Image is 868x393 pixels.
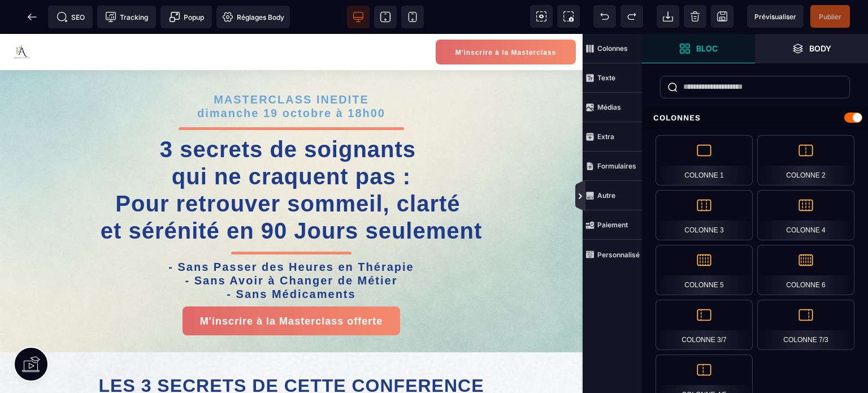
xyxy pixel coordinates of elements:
[593,5,616,28] span: Défaire
[57,11,85,23] span: SEO
[696,44,718,53] strong: Bloc
[656,300,753,350] div: Colonne 3/7
[597,191,615,200] strong: Autre
[711,5,734,28] span: Enregistrer
[757,245,854,295] div: Colonne 6
[347,6,370,28] span: Voir bureau
[747,5,804,28] span: Aperçu
[183,273,400,301] button: M'inscrire à la Masterclass offerte
[597,162,636,170] strong: Formulaires
[620,5,643,28] span: Rétablir
[819,12,841,21] span: Publier
[597,251,640,259] strong: Personnalisé
[583,122,642,152] span: Extra
[374,6,397,28] span: Voir tablette
[757,300,854,350] div: Colonne 7/3
[755,34,868,63] span: Ouvrir les calques
[530,5,553,28] span: Voir les composants
[597,221,628,229] strong: Paiement
[557,5,580,28] span: Capture d'écran
[17,221,566,273] h2: - Sans Passer des Heures en Thérapie - Sans Avoir à Changer de Métier - Sans Médicaments
[754,12,796,21] span: Prévisualiser
[583,34,642,63] span: Colonnes
[401,6,424,28] span: Voir mobile
[17,53,566,92] h2: MASTERCLASS INEDITE dimanche 19 octobre à 18h00
[169,11,204,23] span: Popup
[684,5,706,28] span: Nettoyage
[97,6,156,28] span: Code de suivi
[583,210,642,240] span: Paiement
[656,190,753,240] div: Colonne 3
[757,190,854,240] div: Colonne 4
[216,6,290,28] span: Favicon
[436,6,576,31] button: M'inscrire à la Masterclass
[105,11,148,23] span: Tracking
[597,74,615,82] strong: Texte
[642,34,755,63] span: Ouvrir les blocs
[597,44,628,53] strong: Colonnes
[597,103,621,111] strong: Médias
[10,7,33,30] img: 86e1ef72b690ae2b79141b6fe276df02.png
[48,6,93,28] span: Métadata SEO
[597,132,614,141] strong: Extra
[21,6,44,28] span: Retour
[656,135,753,185] div: Colonne 1
[17,335,566,368] h1: LES 3 SECRETS DE CETTE CONFERENCE
[642,107,868,128] div: Colonnes
[17,96,566,216] h1: 3 secrets de soignants qui ne craquent pas : Pour retrouver sommeil, clarté et sérénité en 90 Jou...
[757,135,854,185] div: Colonne 2
[583,240,642,269] span: Personnalisé
[657,5,679,28] span: Importer
[809,44,831,53] strong: Body
[642,180,653,214] span: Afficher les vues
[656,245,753,295] div: Colonne 5
[222,11,284,23] span: Réglages Body
[583,152,642,181] span: Formulaires
[160,6,212,28] span: Créer une alerte modale
[583,181,642,210] span: Autre
[810,5,850,28] span: Enregistrer le contenu
[583,63,642,93] span: Texte
[583,93,642,122] span: Médias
